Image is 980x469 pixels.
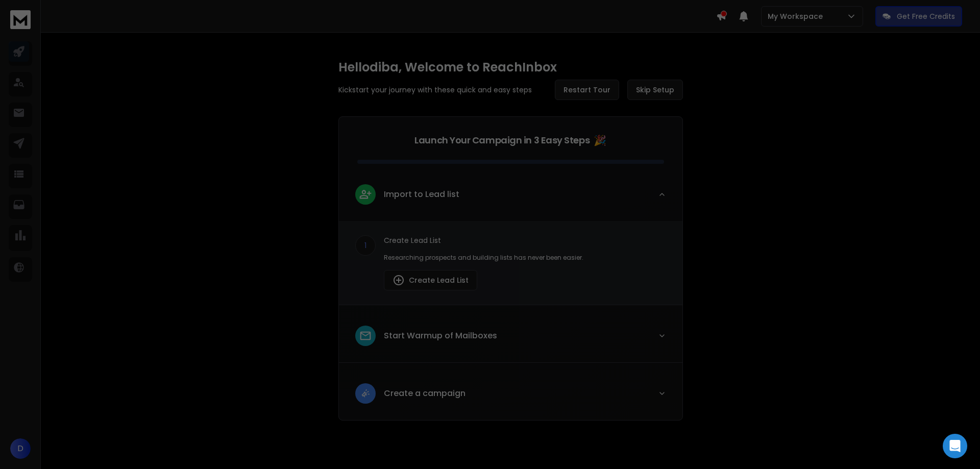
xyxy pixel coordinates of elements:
button: Skip Setup [627,80,683,100]
img: lead [393,274,405,286]
button: D [10,438,31,459]
p: Start Warmup of Mailboxes [384,330,497,342]
div: 1 [355,235,376,256]
p: Get Free Credits [897,11,955,21]
button: Get Free Credits [875,6,962,27]
p: Create Lead List [384,235,666,245]
p: Launch Your Campaign in 3 Easy Steps [414,133,590,147]
p: Import to Lead list [384,188,459,201]
p: Kickstart your journey with these quick and easy steps [338,85,532,95]
div: leadImport to Lead list [339,221,682,305]
span: 🎉 [594,133,606,147]
img: lead [359,387,372,400]
p: My Workspace [768,11,827,21]
div: Open Intercom Messenger [943,434,967,458]
img: lead [359,329,372,342]
img: lead [359,188,372,201]
p: Create a campaign [384,387,465,400]
button: Restart Tour [555,80,619,100]
button: leadCreate a campaign [339,375,682,420]
button: leadStart Warmup of Mailboxes [339,317,682,362]
h1: Hello diba , Welcome to ReachInbox [338,59,683,76]
button: leadImport to Lead list [339,176,682,221]
button: Create Lead List [384,270,477,290]
img: logo [10,10,31,29]
p: Researching prospects and building lists has never been easier. [384,254,666,262]
span: Skip Setup [636,85,674,95]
